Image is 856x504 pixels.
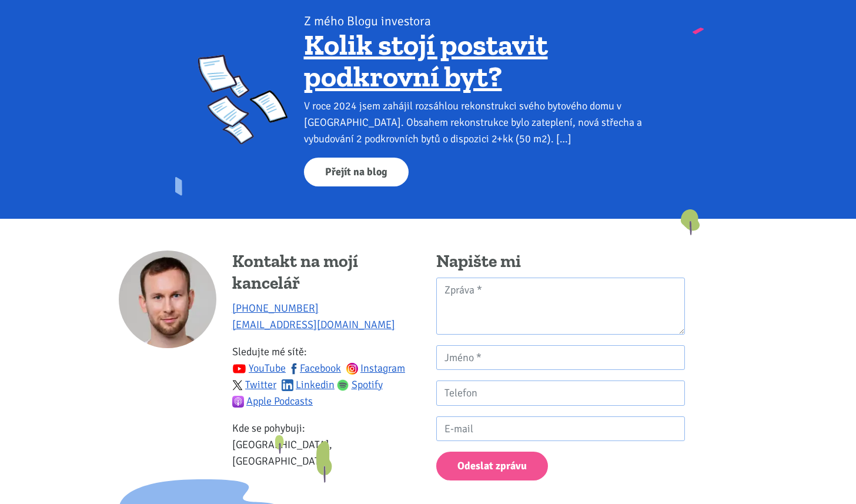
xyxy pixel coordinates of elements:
[232,343,420,409] p: Sledujte mé sítě:
[346,362,406,375] a: Instagram
[282,378,335,391] a: Linkedin
[232,251,420,295] h4: Kontakt na mojí kancelář
[232,380,243,390] img: twitter.svg
[232,362,246,376] img: youtube.svg
[232,395,313,408] a: Apple Podcasts
[436,278,685,480] form: Kontaktní formulář
[304,98,658,147] div: V roce 2024 jsem zahájil rozsáhlou rekonstrukci svého bytového domu v [GEOGRAPHIC_DATA]. Obsahem ...
[232,396,244,408] img: apple-podcasts.png
[232,318,395,331] a: [EMAIL_ADDRESS][DOMAIN_NAME]
[304,158,409,186] a: Přejít na blog
[337,379,349,391] img: spotify.png
[288,363,300,375] img: fb.svg
[232,378,277,391] a: Twitter
[232,362,286,375] a: YouTube
[337,378,383,391] a: Spotify
[436,380,685,406] input: Telefon
[282,379,293,391] img: linkedin.svg
[232,302,319,315] a: [PHONE_NUMBER]
[436,452,548,480] button: Odeslat zprávu
[304,13,658,29] div: Z mého Blogu investora
[232,420,420,469] p: Kde se pohybuji: [GEOGRAPHIC_DATA], [GEOGRAPHIC_DATA]
[436,251,685,273] h4: Napište mi
[436,416,685,442] input: E-mail
[288,362,341,375] a: Facebook
[436,345,685,371] input: Jméno *
[119,251,216,348] img: Tomáš Kučera
[304,27,548,94] a: Kolik stojí postavit podkrovní byt?
[346,363,358,375] img: ig.svg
